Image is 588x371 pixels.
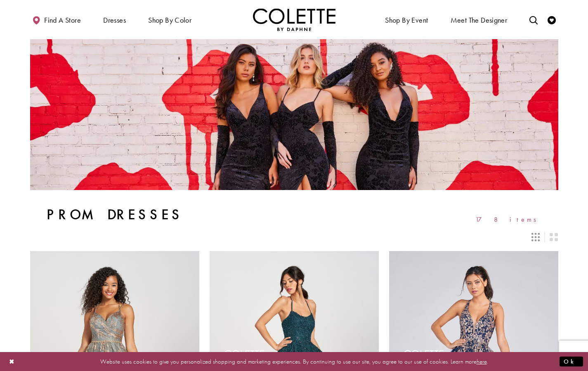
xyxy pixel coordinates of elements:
[477,357,487,365] a: here
[25,228,563,246] div: Layout Controls
[383,8,430,31] span: Shop By Event
[146,8,194,31] span: Shop by color
[47,207,183,223] h1: Prom Dresses
[253,8,335,31] a: Visit Home Page
[44,16,81,24] span: Find a store
[103,16,126,24] span: Dresses
[101,8,128,31] span: Dresses
[253,8,335,31] img: Colette by Daphne
[475,216,542,223] span: 178 items
[449,8,510,31] a: Meet the designer
[560,356,583,366] button: Submit Dialog
[59,356,529,367] p: Website uses cookies to give you personalized shopping and marketing experiences. By continuing t...
[5,354,19,369] button: Close Dialog
[527,8,540,31] a: Toggle search
[451,16,508,24] span: Meet the designer
[550,233,558,241] span: Switch layout to 2 columns
[531,233,540,241] span: Switch layout to 3 columns
[385,16,428,24] span: Shop By Event
[148,16,191,24] span: Shop by color
[30,8,83,31] a: Find a store
[545,8,558,31] a: Check Wishlist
